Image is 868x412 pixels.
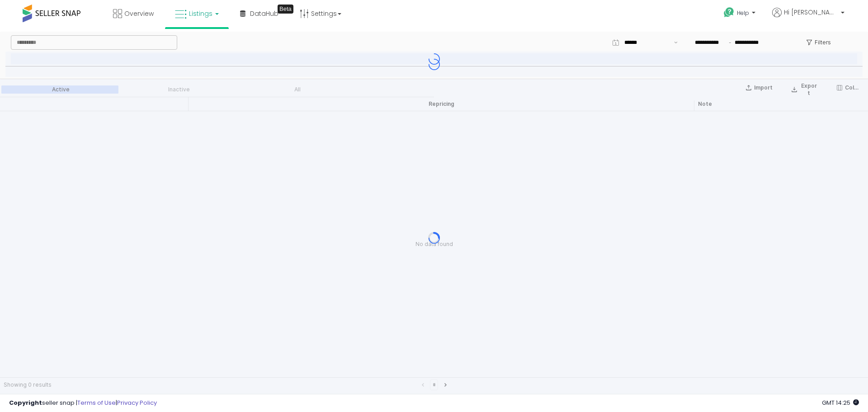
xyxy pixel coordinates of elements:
button: Filters [802,4,835,18]
span: Overview [124,9,154,18]
p: Filters [815,7,831,14]
a: Hi [PERSON_NAME] [772,8,844,28]
span: Listings [189,9,212,18]
i: Get Help [723,7,735,18]
span: Hi [PERSON_NAME] [784,8,838,17]
span: DataHub [250,9,278,18]
span: Help [737,9,749,17]
div: seller snap | | [9,399,157,407]
span: 2025-09-9 14:25 GMT [822,398,859,407]
strong: Copyright [9,398,42,407]
a: Terms of Use [77,398,116,407]
a: Privacy Policy [117,398,157,407]
button: Show suggestions [670,4,681,18]
div: Tooltip anchor [278,5,293,14]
